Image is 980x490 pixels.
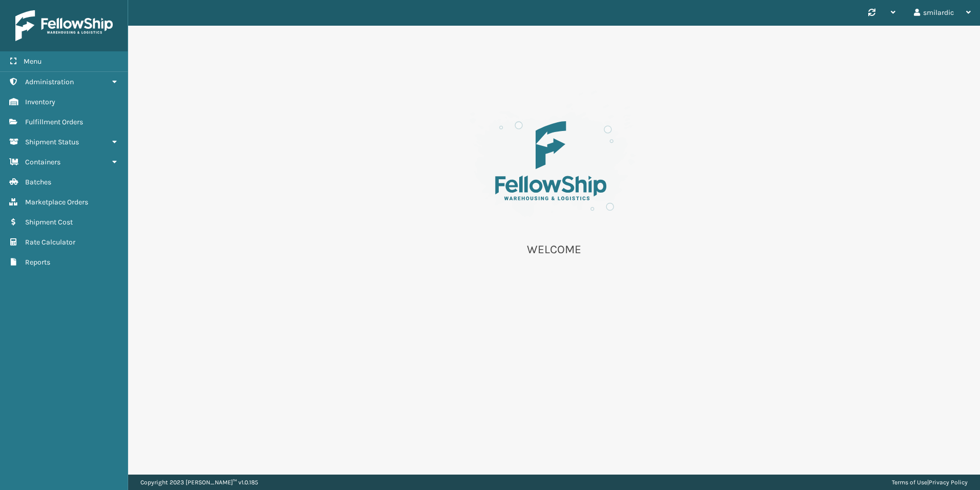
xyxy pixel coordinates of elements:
span: Menu [24,57,42,66]
span: Inventory [25,98,55,106]
span: Administration [25,78,74,86]
span: Marketplace Orders [25,198,88,206]
img: es-welcome.8eb42ee4.svg [452,87,657,230]
span: Shipment Cost [25,218,73,227]
span: Reports [25,258,50,267]
p: Copyright 2023 [PERSON_NAME]™ v 1.0.185 [140,475,258,490]
a: Privacy Policy [929,479,968,486]
div: | [892,475,968,490]
span: Rate Calculator [25,238,75,247]
img: logo [15,10,113,41]
span: Shipment Status [25,138,79,146]
p: WELCOME [452,242,657,257]
span: Containers [25,158,60,166]
span: Batches [25,178,51,186]
span: Fulfillment Orders [25,118,83,126]
a: Terms of Use [892,479,927,486]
